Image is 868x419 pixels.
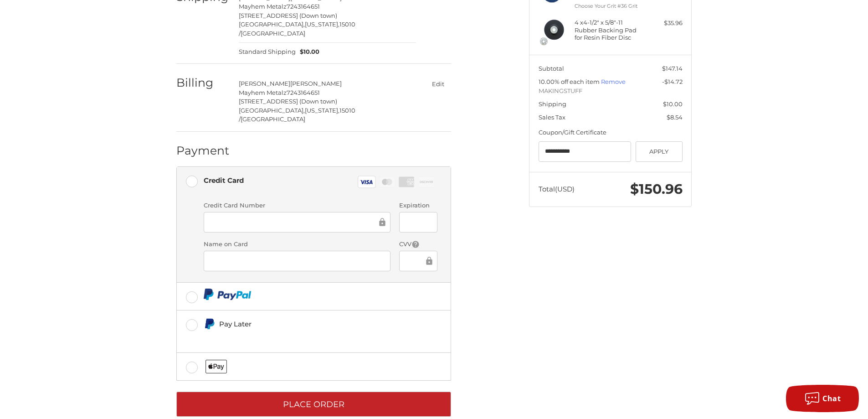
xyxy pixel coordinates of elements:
[663,100,683,108] span: $10.00
[539,185,575,193] span: Total (USD)
[539,128,683,137] div: Coupon/Gift Certificate
[204,289,252,300] img: PayPal icon
[822,393,841,403] span: Chat
[176,144,230,158] h2: Payment
[239,21,355,37] span: 15010 /
[287,89,320,96] span: 7243164651
[539,87,683,96] span: MAKINGSTUFF
[241,30,305,37] span: [GEOGRAPHIC_DATA]
[406,256,424,266] iframe: Secure Credit Card Frame - CVV
[205,360,227,373] img: Applepay icon
[539,65,564,72] span: Subtotal
[239,12,337,19] span: [STREET_ADDRESS] (Down town)
[210,217,377,228] iframe: Secure Credit Card Frame - Credit Card Number
[662,65,683,72] span: $147.14
[406,217,431,228] iframe: Secure Credit Card Frame - Expiration Date
[176,76,230,90] h2: Billing
[305,107,339,114] span: [US_STATE],
[636,141,683,162] button: Apply
[399,240,437,249] label: CVV
[601,78,626,85] a: Remove
[204,318,215,330] img: Pay Later icon
[210,256,384,266] iframe: Secure Credit Card Frame - Cardholder Name
[239,3,287,10] span: Mayhem Metalz
[667,114,683,121] span: $8.54
[239,107,305,114] span: [GEOGRAPHIC_DATA],
[287,3,320,10] span: 7243164651
[662,78,683,85] span: -$14.72
[425,77,451,90] button: Edit
[239,21,305,28] span: [GEOGRAPHIC_DATA],
[241,115,305,123] span: [GEOGRAPHIC_DATA]
[239,80,290,87] span: [PERSON_NAME]
[290,80,342,87] span: [PERSON_NAME]
[647,19,683,28] div: $35.96
[239,89,287,96] span: Mayhem Metalz
[539,114,565,121] span: Sales Tax
[204,333,389,341] iframe: PayPal Message 1
[176,392,451,417] button: Place Order
[539,78,601,85] span: 10.00% off each item
[575,19,644,41] h4: 4 x 4-1/2" x 5/8"-11 Rubber Backing Pad for Resin Fiber Disc
[399,201,437,210] label: Expiration
[239,47,296,57] span: Standard Shipping
[539,141,632,162] input: Gift Certificate or Coupon Code
[575,2,644,10] li: Choose Your Grit #36 Grit
[204,201,390,210] label: Credit Card Number
[786,385,859,412] button: Chat
[296,47,320,57] span: $10.00
[239,98,337,105] span: [STREET_ADDRESS] (Down town)
[630,181,683,197] span: $150.96
[539,100,566,108] span: Shipping
[204,173,244,188] div: Credit Card
[305,21,339,28] span: [US_STATE],
[204,240,390,249] label: Name on Card
[219,316,388,331] div: Pay Later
